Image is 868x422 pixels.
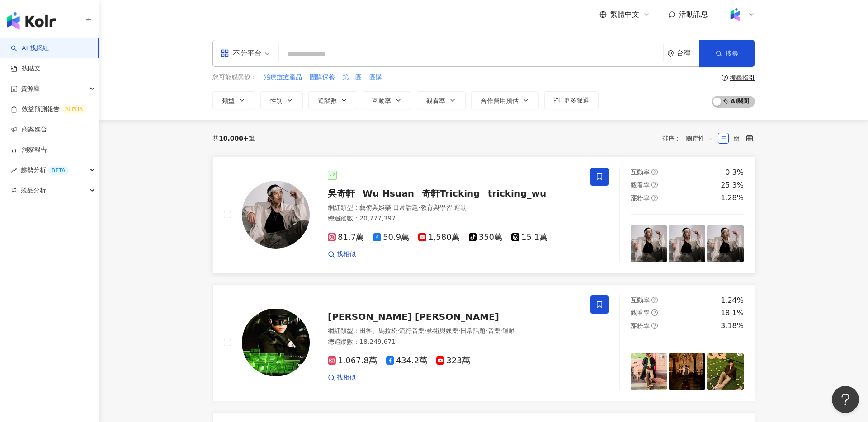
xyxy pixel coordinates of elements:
[342,72,362,82] button: 第二團
[308,91,357,109] button: 追蹤數
[369,72,382,82] button: 團購
[220,49,229,58] span: appstore
[436,356,470,366] span: 323萬
[242,181,310,249] img: KOL Avatar
[486,327,487,334] span: ·
[651,182,658,188] span: question-circle
[21,79,40,99] span: 資源庫
[631,296,650,304] span: 互動率
[726,6,744,23] img: Kolr%20app%20icon%20%281%29.png
[707,225,744,262] img: post-image
[328,233,364,242] span: 81.7萬
[212,91,255,109] button: 類型
[397,327,399,334] span: ·
[11,145,47,155] a: 洞察報告
[458,327,460,334] span: ·
[369,73,382,82] span: 團購
[363,91,411,109] button: 互動率
[264,73,302,82] span: 治療痘痘產品
[425,327,426,334] span: ·
[399,327,425,334] span: 流行音樂
[481,97,519,104] span: 合作費用預估
[11,125,47,134] a: 商案媒合
[11,105,86,114] a: 效益預測報告ALPHA
[219,135,249,142] span: 10,000+
[631,169,650,176] span: 互動率
[502,327,515,334] span: 運動
[212,73,257,82] span: 您可能感興趣：
[212,135,255,142] div: 共 筆
[651,323,658,329] span: question-circle
[260,91,303,109] button: 性別
[726,50,738,57] span: 搜尋
[469,233,502,242] span: 350萬
[721,295,744,305] div: 1.24%
[337,373,356,382] span: 找相似
[730,74,755,81] div: 搜尋指引
[328,327,580,336] div: 網紅類型 ：
[725,168,744,178] div: 0.3%
[488,327,500,334] span: 音樂
[11,64,41,73] a: 找貼文
[721,308,744,318] div: 18.1%
[386,356,428,366] span: 434.2萬
[242,309,310,376] img: KOL Avatar
[631,194,650,202] span: 漲粉率
[610,9,639,19] span: 繁體中文
[11,44,49,53] a: searchAI 找網紅
[309,72,335,82] button: 團購保養
[328,188,355,199] span: 吳奇軒
[328,311,499,322] span: [PERSON_NAME] [PERSON_NAME]
[686,131,713,145] span: 關聯性
[669,353,705,390] img: post-image
[460,327,486,334] span: 日常話題
[426,97,445,104] span: 觀看率
[418,204,420,211] span: ·
[7,12,56,30] img: logo
[721,321,744,331] div: 3.18%
[422,188,480,199] span: 奇軒Tricking
[328,356,377,366] span: 1,067.8萬
[721,180,744,190] div: 25.3%
[452,204,454,211] span: ·
[454,204,467,211] span: 運動
[722,75,728,81] span: question-circle
[343,73,362,82] span: 第二團
[220,46,262,61] div: 不分平台
[631,181,650,188] span: 觀看率
[393,204,418,211] span: 日常話題
[427,327,458,334] span: 藝術與娛樂
[418,233,460,242] span: 1,580萬
[372,97,391,104] span: 互動率
[212,156,755,273] a: KOL Avatar吳奇軒Wu Hsuan奇軒Trickingtricking_wu網紅類型：藝術與娛樂·日常話題·教育與學習·運動總追蹤數：20,777,39781.7萬50.9萬1,580萬...
[832,386,859,413] iframe: Help Scout Beacon - Open
[328,214,580,223] div: 總追蹤數 ： 20,777,397
[420,204,452,211] span: 教育與學習
[651,169,658,175] span: question-circle
[328,250,356,259] a: 找相似
[11,167,17,173] span: rise
[500,327,502,334] span: ·
[651,309,658,316] span: question-circle
[391,204,393,211] span: ·
[667,50,674,57] span: environment
[212,284,755,401] a: KOL Avatar[PERSON_NAME] [PERSON_NAME]網紅類型：田徑、馬拉松·流行音樂·藝術與娛樂·日常話題·音樂·運動總追蹤數：18,249,6711,067.8萬434....
[471,91,539,109] button: 合作費用預估
[677,49,699,57] div: 台灣
[21,160,69,180] span: 趨勢分析
[707,353,744,390] img: post-image
[564,97,589,104] span: 更多篩選
[359,327,397,334] span: 田徑、馬拉松
[337,250,356,259] span: 找相似
[662,131,718,145] div: 排序：
[669,225,705,262] img: post-image
[21,180,46,201] span: 競品分析
[373,233,409,242] span: 50.9萬
[631,309,650,316] span: 觀看率
[631,353,667,390] img: post-image
[511,233,547,242] span: 15.1萬
[48,166,69,175] div: BETA
[318,97,337,104] span: 追蹤數
[222,97,235,104] span: 類型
